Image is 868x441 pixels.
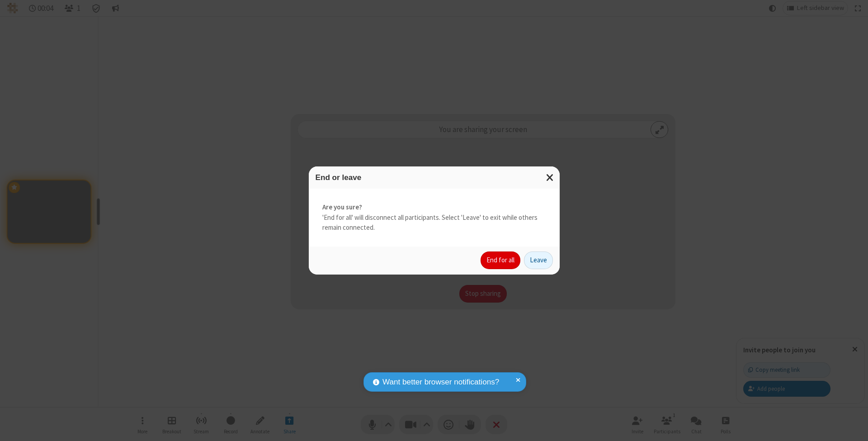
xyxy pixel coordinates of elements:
[322,202,546,213] strong: Are you sure?
[481,251,520,270] button: End for all
[309,189,560,247] div: 'End for all' will disconnect all participants. Select 'Leave' to exit while others remain connec...
[524,251,553,270] button: Leave
[382,376,499,388] span: Want better browser notifications?
[541,166,560,189] button: Close modal
[316,173,553,182] h3: End or leave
